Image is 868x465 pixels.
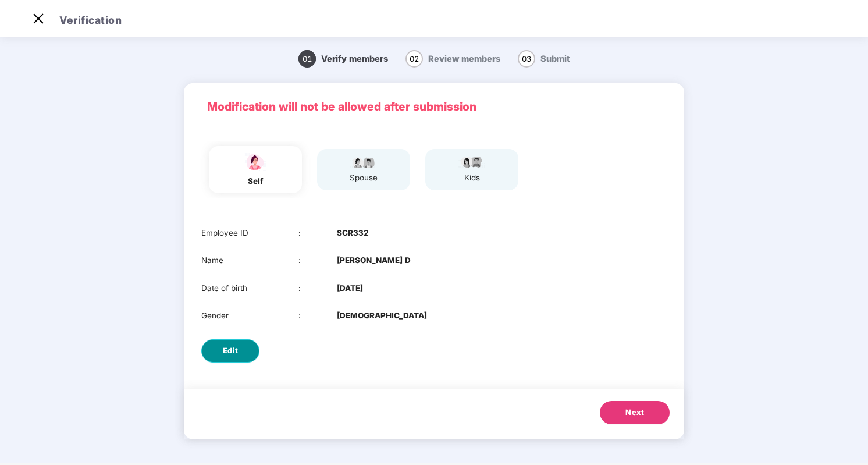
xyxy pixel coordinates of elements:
[241,152,270,172] img: svg+xml;base64,PHN2ZyBpZD0iU3BvdXNlX2ljb24iIHhtbG5zPSJodHRwOi8vd3d3LnczLm9yZy8yMDAwL3N2ZyIgd2lkdG...
[201,310,298,322] div: Gender
[600,401,670,424] button: Next
[428,54,500,63] span: Review members
[337,310,427,322] b: [DEMOGRAPHIC_DATA]
[298,50,316,68] span: 01
[457,155,486,169] img: svg+xml;base64,PHN2ZyB4bWxucz0iaHR0cDovL3d3dy53My5vcmcvMjAwMC9zdmciIHdpZHRoPSI3OS4wMzciIGhlaWdodD...
[298,282,337,294] div: :
[298,254,337,267] div: :
[518,50,535,68] span: 03
[201,339,259,363] button: Edit
[201,227,298,239] div: Employee ID
[405,50,423,68] span: 02
[540,54,570,63] span: Submit
[201,254,298,267] div: Name
[223,345,239,357] span: Edit
[337,254,411,267] b: [PERSON_NAME] D
[298,227,337,239] div: :
[321,54,388,63] span: Verify members
[241,175,270,187] div: self
[349,172,378,184] div: spouse
[625,407,644,418] span: Next
[337,282,363,294] b: [DATE]
[201,282,298,294] div: Date of birth
[207,98,661,115] p: Modification will not be allowed after submission
[349,155,378,169] img: svg+xml;base64,PHN2ZyB4bWxucz0iaHR0cDovL3d3dy53My5vcmcvMjAwMC9zdmciIHdpZHRoPSI5Ny44OTciIGhlaWdodD...
[457,172,486,184] div: kids
[337,227,369,239] b: SCR332
[298,310,337,322] div: :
